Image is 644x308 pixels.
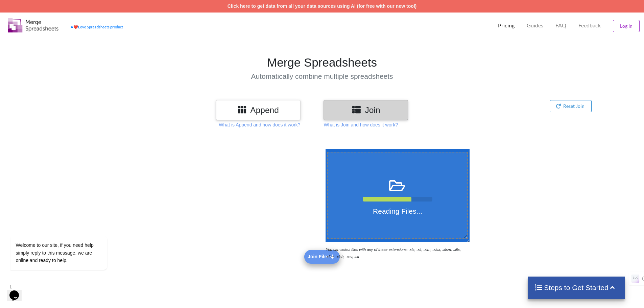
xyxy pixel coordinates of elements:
button: Reset Join [550,100,592,112]
i: You can select files with any of these extensions: .xls, .xlt, .xlm, .xlsx, .xlsm, .xltx, .xltm, ... [326,247,461,259]
img: Logo.png [8,18,58,32]
a: AheartLove Spreadsheets product [71,25,123,29]
iframe: chat widget [7,175,128,278]
button: Log In [613,20,640,32]
h4: Reading Files... [328,207,468,215]
a: Click here to get data from all your data sources using AI (for free with our new tool) [228,3,417,9]
p: Guides [527,22,543,29]
h4: Steps to Get Started [534,283,618,292]
iframe: chat widget [7,281,28,301]
p: What is Append and how does it work? [219,121,300,128]
h3: Append [221,105,295,115]
span: Feedback [578,23,601,28]
span: heart [73,25,78,29]
p: Pricing [498,22,515,29]
h3: Join [329,105,403,115]
p: What is Join and how does it work? [324,121,398,128]
p: FAQ [555,22,566,29]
